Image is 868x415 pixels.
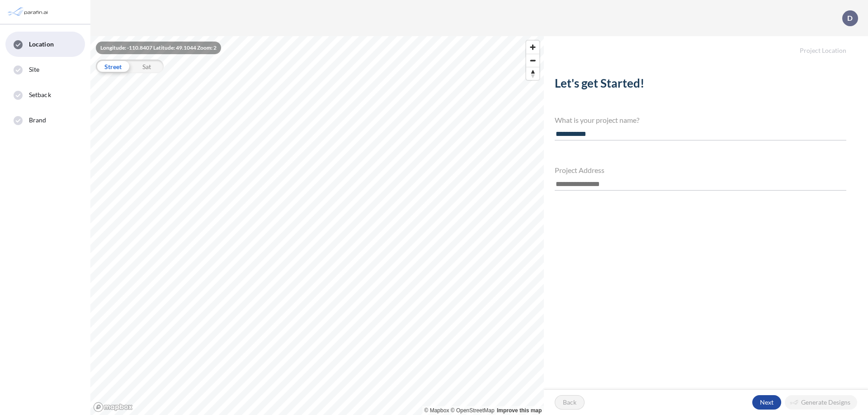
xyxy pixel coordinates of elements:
[752,395,781,410] button: Next
[96,60,130,73] div: Street
[497,407,542,414] a: Improve this map
[425,407,449,414] a: Mapbox
[29,65,39,74] span: Site
[847,14,853,22] p: D
[526,41,539,54] button: Zoom in
[555,76,846,94] h2: Let's get Started!
[7,4,51,20] img: Parafin
[526,54,539,67] span: Zoom out
[555,116,846,124] h4: What is your project name?
[90,36,544,415] canvas: Map
[555,166,846,174] h4: Project Address
[130,60,164,73] div: Sat
[526,67,539,80] span: Reset bearing to north
[451,407,495,414] a: OpenStreetMap
[29,90,51,99] span: Setback
[760,398,774,407] p: Next
[93,402,133,412] a: Mapbox homepage
[29,116,47,125] span: Brand
[526,67,539,80] button: Reset bearing to north
[29,40,54,49] span: Location
[96,42,221,54] div: Longitude: -110.8407 Latitude: 49.1044 Zoom: 2
[544,36,868,55] h5: Project Location
[526,54,539,67] button: Zoom out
